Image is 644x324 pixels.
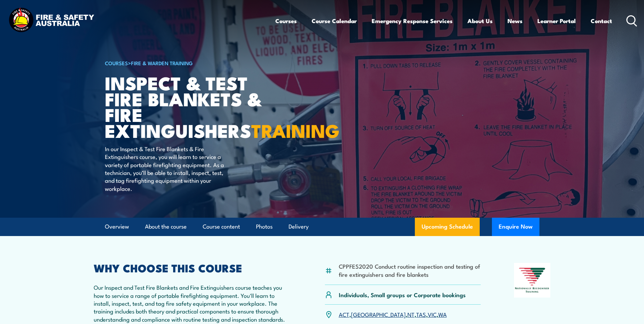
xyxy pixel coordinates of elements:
p: In our Inspect & Test Fire Blankets & Fire Extinguishers course, you will learn to service a vari... [105,145,229,192]
a: [GEOGRAPHIC_DATA] [351,310,406,318]
a: Contact [591,12,612,30]
a: About Us [467,12,493,30]
a: Fire & Warden Training [131,59,193,67]
strong: TRAINING [251,116,339,144]
p: , , , , , [339,310,447,318]
a: COURSES [105,59,128,67]
img: Nationally Recognised Training logo. [514,263,551,298]
button: Enquire Now [492,218,539,236]
a: About the course [145,218,187,236]
p: Individuals, Small groups or Corporate bookings [339,291,466,299]
a: VIC [428,310,437,318]
a: TAS [416,310,426,318]
li: CPPFES2020 Conduct routine inspection and testing of fire extinguishers and fire blankets [339,262,481,278]
a: ACT [339,310,349,318]
h1: Inspect & Test Fire Blankets & Fire Extinguishers [105,75,273,138]
a: Course Calendar [312,12,357,30]
h2: WHY CHOOSE THIS COURSE [94,263,292,272]
a: Learner Portal [537,12,576,30]
a: News [508,12,522,30]
a: Delivery [289,218,309,236]
a: NT [407,310,415,318]
a: Photos [256,218,273,236]
a: Upcoming Schedule [415,218,480,236]
a: WA [438,310,447,318]
a: Course content [203,218,240,236]
a: Courses [275,12,297,30]
h6: > [105,59,273,67]
a: Overview [105,218,129,236]
a: Emergency Response Services [372,12,453,30]
p: Our Inspect and Test Fire Blankets and Fire Extinguishers course teaches you how to service a ran... [94,283,292,323]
